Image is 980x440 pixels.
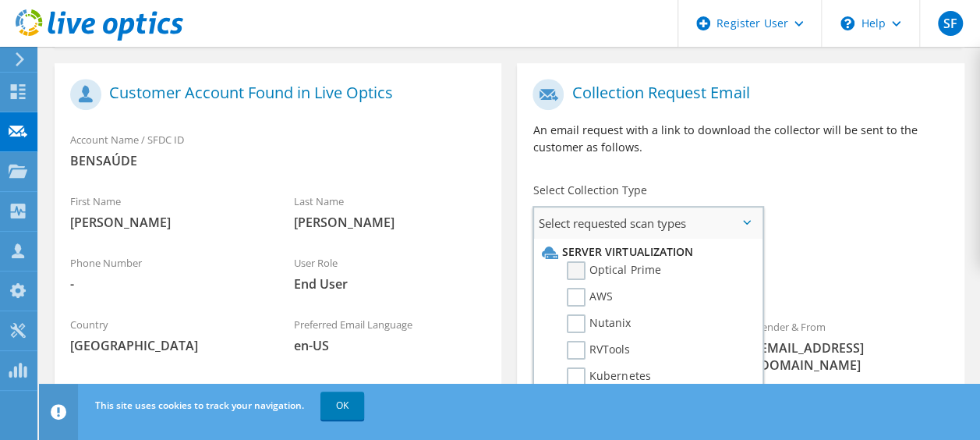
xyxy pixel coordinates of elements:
span: BENSAÚDE [70,152,486,169]
span: [GEOGRAPHIC_DATA] [70,337,263,354]
p: An email request with a link to download the collector will be sent to the customer as follows. [532,122,948,156]
div: Country [55,308,278,362]
span: [PERSON_NAME] [70,214,263,231]
div: Sender & From [741,310,964,381]
div: Requested Collections [517,245,964,303]
div: Account Name / SFDC ID [55,123,501,177]
div: First Name [55,185,278,239]
span: Select requested scan types [534,208,762,239]
span: - [70,275,263,293]
span: [PERSON_NAME] [294,214,486,231]
div: Preferred Email Language [278,308,502,362]
span: This site uses cookies to track your navigation. [95,399,304,412]
h1: Collection Request Email [532,79,940,110]
span: SF [938,11,963,36]
h1: Customer Account Found in Live Optics [70,79,478,110]
svg: \n [840,16,854,30]
label: Nutanix [567,314,631,333]
label: AWS [567,288,613,307]
label: RVTools [567,341,630,360]
div: User Role [278,247,502,300]
label: Kubernetes [567,367,650,386]
div: Phone Number [55,247,278,300]
span: en-US [294,337,486,354]
div: Last Name [278,185,502,239]
div: To [517,310,741,399]
a: OK [320,392,364,420]
span: End User [294,275,486,293]
label: Optical Prime [567,261,660,280]
li: Server Virtualization [538,243,754,261]
span: [EMAIL_ADDRESS][DOMAIN_NAME] [756,339,949,374]
label: Select Collection Type [532,183,646,198]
